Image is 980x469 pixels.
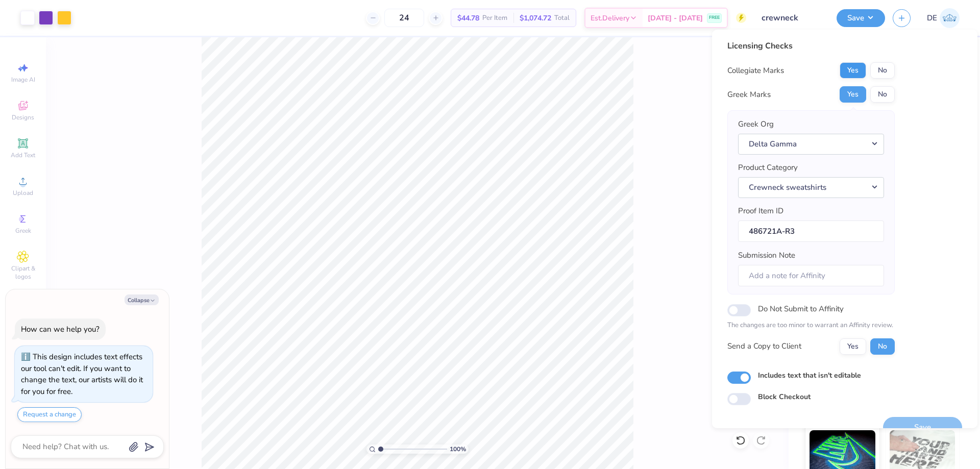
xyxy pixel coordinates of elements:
button: Crewneck sweatshirts [738,177,884,198]
label: Proof Item ID [738,205,783,217]
label: Block Checkout [758,391,811,402]
label: Submission Note [738,250,795,261]
label: Includes text that isn't editable [758,370,861,381]
span: $1,074.72 [520,13,551,23]
span: Clipart & logos [5,264,41,281]
button: Yes [840,62,866,79]
span: 100 % [450,445,466,454]
p: The changes are too minor to warrant an Affinity review. [727,320,895,331]
div: Licensing Checks [727,40,895,52]
span: DE [927,12,937,24]
a: DE [927,8,960,28]
span: Greek [15,227,31,235]
span: Image AI [11,76,35,84]
input: Untitled Design [754,8,829,28]
button: No [870,86,895,103]
button: Request a change [17,407,82,422]
div: How can we help you? [21,324,100,334]
input: Add a note for Affinity [738,265,884,287]
label: Product Category [738,162,798,174]
div: Send a Copy to Client [727,340,801,352]
button: Yes [840,86,866,103]
span: $44.78 [457,13,479,23]
span: [DATE] - [DATE] [648,13,703,23]
div: Collegiate Marks [727,65,784,77]
button: Yes [840,338,866,355]
button: No [870,62,895,79]
div: This design includes text effects our tool can't edit. If you want to change the text, our artist... [21,352,143,397]
span: FREE [709,14,720,21]
span: Est. Delivery [591,13,629,23]
span: Per Item [482,13,507,23]
img: Djian Evardoni [940,8,960,28]
button: Collapse [125,294,159,305]
span: Add Text [11,151,35,159]
button: Save [837,9,885,27]
button: No [870,338,895,355]
button: Delta Gamma [738,134,884,155]
span: Total [554,13,570,23]
span: Designs [12,113,34,121]
label: Greek Org [738,118,774,130]
div: Greek Marks [727,89,771,101]
input: – – [384,9,424,27]
span: Upload [13,189,33,197]
label: Do Not Submit to Affinity [758,302,844,315]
